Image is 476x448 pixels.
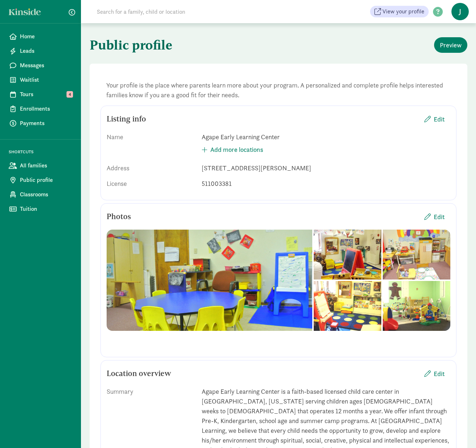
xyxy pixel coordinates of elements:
[440,413,476,448] iframe: Chat Widget
[202,163,450,173] div: [STREET_ADDRESS][PERSON_NAME]
[3,44,78,58] a: Leads
[202,179,450,188] div: 511003381
[3,202,78,216] a: Tuition
[196,142,269,157] button: Add more locations
[419,111,450,127] button: Edit
[3,158,78,173] a: All families
[100,74,456,106] div: Your profile is the place where parents learn more about your program. A personalized and complet...
[20,176,72,184] span: Public profile
[20,190,72,199] span: Classrooms
[419,366,450,381] button: Edit
[3,187,78,202] a: Classrooms
[434,369,445,379] span: Edit
[20,205,72,213] span: Tuition
[20,119,72,128] span: Payments
[210,145,263,154] span: Add more locations
[440,40,462,50] span: Preview
[3,58,78,73] a: Messages
[107,115,146,123] h5: Listing info
[202,132,450,142] div: Agape Early Learning Center
[90,32,277,58] h1: Public profile
[382,7,424,16] span: View your profile
[3,102,78,116] a: Enrollments
[20,90,72,99] span: Tours
[107,179,196,188] div: License
[67,91,73,98] span: 4
[434,114,445,124] span: Edit
[451,3,469,20] span: J
[93,4,295,19] input: Search for a family, child or location
[20,104,72,113] span: Enrollments
[3,73,78,87] a: Waitlist
[3,29,78,44] a: Home
[3,116,78,131] a: Payments
[20,76,72,84] span: Waitlist
[3,87,78,102] a: Tours 4
[370,6,429,17] a: View your profile
[20,61,72,70] span: Messages
[20,32,72,41] span: Home
[107,163,196,173] div: Address
[20,161,72,170] span: All families
[419,209,450,225] button: Edit
[107,212,131,221] h5: Photos
[107,132,196,157] div: Name
[434,37,467,53] button: Preview
[3,173,78,187] a: Public profile
[434,212,445,222] span: Edit
[107,369,171,378] h5: Location overview
[20,47,72,55] span: Leads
